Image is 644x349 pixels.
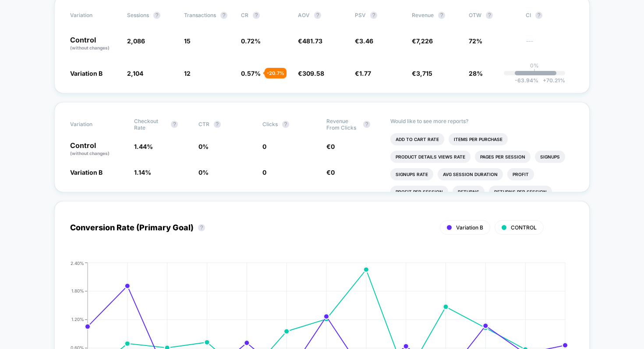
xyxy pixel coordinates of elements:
[314,12,321,19] button: ?
[326,143,335,150] span: €
[511,224,537,231] span: CONTROL
[412,37,433,45] span: €
[416,37,433,45] span: 7,226
[515,77,538,84] span: -63.94 %
[134,143,153,150] span: 1.44 %
[359,70,371,77] span: 1.77
[355,37,373,45] span: €
[390,151,471,163] li: Product Details Views Rate
[298,37,322,45] span: €
[262,169,266,176] span: 0
[127,70,143,77] span: 2,104
[412,12,434,18] span: Revenue
[241,37,261,45] span: 0.72 %
[220,12,227,19] button: ?
[390,168,433,180] li: Signups Rate
[543,77,546,84] span: +
[71,317,84,322] tspan: 1.20%
[241,12,248,18] span: CR
[70,142,125,157] p: Control
[390,118,574,124] p: Would like to see more reports?
[355,12,366,18] span: PSV
[134,118,166,131] span: Checkout Rate
[214,121,221,128] button: ?
[302,37,322,45] span: 481.73
[449,133,508,145] li: Items Per Purchase
[469,12,517,19] span: OTW
[262,121,278,127] span: Clicks
[302,70,324,77] span: 309.58
[359,37,373,45] span: 3.46
[534,69,535,75] p: |
[253,12,260,19] button: ?
[134,169,151,176] span: 1.14 %
[184,12,216,18] span: Transactions
[153,12,160,19] button: ?
[70,12,118,19] span: Variation
[412,70,432,77] span: €
[469,37,482,45] span: 72%
[453,186,485,198] li: Returns
[70,70,103,77] span: Variation B
[127,37,145,45] span: 2,086
[70,151,110,156] span: (without changes)
[438,168,503,180] li: Avg Session Duration
[526,39,574,51] span: ---
[71,260,84,265] tspan: 2.40%
[127,12,149,18] span: Sessions
[390,186,448,198] li: Profit Per Session
[262,143,266,150] span: 0
[355,70,371,77] span: €
[469,70,483,77] span: 28%
[530,62,539,69] p: 0%
[198,169,209,176] span: 0 %
[326,169,335,176] span: €
[507,168,534,180] li: Profit
[538,77,565,84] span: 70.21 %
[265,68,287,78] div: - 20.7 %
[486,12,493,19] button: ?
[456,224,483,231] span: Variation B
[70,169,103,176] span: Variation B
[70,36,118,51] p: Control
[241,70,261,77] span: 0.57 %
[171,121,178,128] button: ?
[416,70,432,77] span: 3,715
[70,45,110,50] span: (without changes)
[326,118,359,131] span: Revenue From Clicks
[298,12,310,18] span: AOV
[331,143,335,150] span: 0
[370,12,377,19] button: ?
[298,70,324,77] span: €
[475,151,531,163] li: Pages Per Session
[363,121,370,128] button: ?
[184,37,191,45] span: 15
[198,143,209,150] span: 0 %
[535,151,565,163] li: Signups
[489,186,552,198] li: Returns Per Session
[282,121,289,128] button: ?
[71,288,84,293] tspan: 1.80%
[526,12,574,19] span: CI
[198,121,209,127] span: CTR
[535,12,542,19] button: ?
[390,133,444,145] li: Add To Cart Rate
[331,169,335,176] span: 0
[438,12,445,19] button: ?
[198,224,205,231] button: ?
[184,70,191,77] span: 12
[70,118,118,131] span: Variation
